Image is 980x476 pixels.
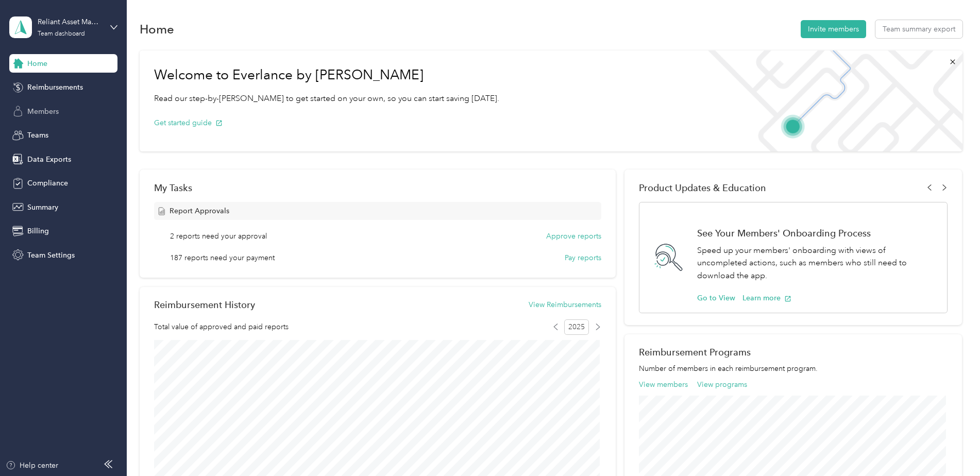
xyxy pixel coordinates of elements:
button: Go to View [697,293,735,303]
button: View members [639,379,688,390]
div: Team dashboard [38,31,85,37]
span: Compliance [27,178,68,189]
h1: Home [140,24,174,35]
button: Approve reports [546,231,601,242]
button: Learn more [742,293,791,303]
button: View programs [697,379,747,390]
span: Report Approvals [170,206,229,216]
button: Invite members [801,20,866,38]
span: Total value of approved and paid reports [154,321,289,332]
h2: Reimbursement History [154,299,255,310]
span: Product Updates & Education [639,182,766,193]
span: 2 reports need your approval [170,231,267,242]
span: Members [27,106,59,117]
button: Pay reports [565,252,601,263]
h2: Reimbursement Programs [639,347,948,358]
span: Summary [27,202,58,213]
p: Speed up your members' onboarding with views of uncompleted actions, such as members who still ne... [697,244,936,282]
span: 187 reports need your payment [170,252,275,263]
h1: Welcome to Everlance by [PERSON_NAME] [154,67,499,83]
iframe: Everlance-gr Chat Button Frame [922,418,980,476]
span: Home [27,58,47,69]
img: Welcome to everlance [698,50,962,151]
div: Reliant Asset Management Solutions [38,16,102,27]
h1: See Your Members' Onboarding Process [697,228,936,239]
span: Teams [27,130,48,141]
div: My Tasks [154,182,601,193]
span: Billing [27,226,49,236]
button: Team summary export [875,20,962,38]
button: Get started guide [154,117,223,128]
span: Reimbursements [27,82,83,93]
button: View Reimbursements [529,299,601,310]
p: Read our step-by-[PERSON_NAME] to get started on your own, so you can start saving [DATE]. [154,92,499,105]
p: Number of members in each reimbursement program. [639,363,948,374]
button: Help center [6,460,58,471]
span: Data Exports [27,154,71,165]
span: Team Settings [27,250,75,261]
span: 2025 [564,319,589,335]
